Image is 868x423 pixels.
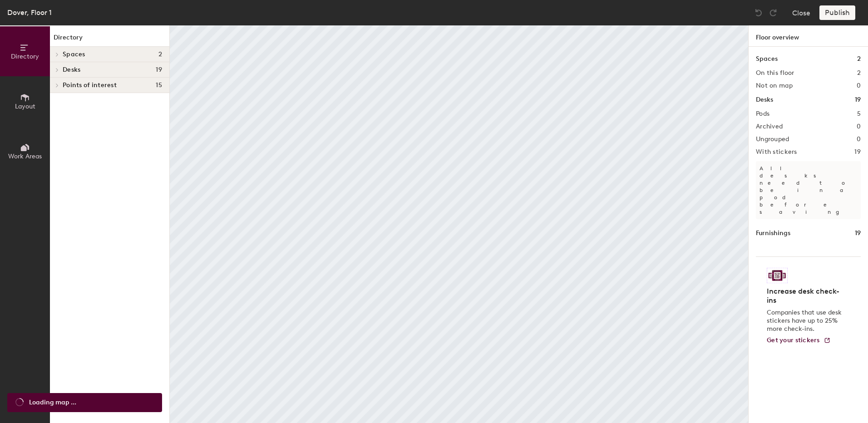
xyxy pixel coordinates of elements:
[767,337,831,344] a: Get your stickers
[756,228,790,238] h1: Furnishings
[854,148,861,156] h2: 19
[8,152,42,160] span: Work Areas
[756,69,794,77] h2: On this floor
[767,287,844,305] h4: Increase desk check-ins
[756,95,773,105] h1: Desks
[855,228,861,238] h1: 19
[857,136,861,143] h2: 0
[158,51,162,58] span: 2
[754,8,763,17] img: Undo
[857,110,861,118] h2: 5
[170,25,748,423] canvas: Map
[756,161,861,219] p: All desks need to be in a pod before saving
[50,33,169,47] h1: Directory
[857,54,861,64] h1: 2
[756,110,769,118] h2: Pods
[767,336,820,344] span: Get your stickers
[855,95,861,105] h1: 19
[15,103,35,110] span: Layout
[792,5,810,20] button: Close
[756,148,797,156] h2: With stickers
[857,123,861,130] h2: 0
[756,136,789,143] h2: Ungrouped
[11,53,39,60] span: Directory
[756,54,778,64] h1: Spaces
[156,66,162,74] span: 19
[756,123,783,130] h2: Archived
[756,82,793,89] h2: Not on map
[7,7,52,18] div: Dover, Floor 1
[63,82,117,89] span: Points of interest
[769,8,778,17] img: Redo
[63,66,80,74] span: Desks
[156,82,162,89] span: 15
[767,309,844,333] p: Companies that use desk stickers have up to 25% more check-ins.
[63,51,85,58] span: Spaces
[749,25,868,47] h1: Floor overview
[767,268,788,283] img: Sticker logo
[29,398,76,408] span: Loading map ...
[857,82,861,89] h2: 0
[857,69,861,77] h2: 2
